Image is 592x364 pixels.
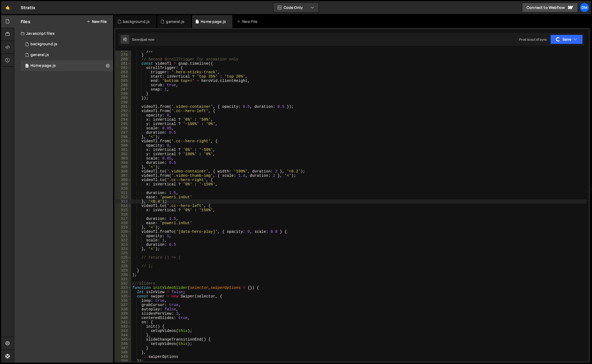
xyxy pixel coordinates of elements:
[115,87,131,92] div: 287
[115,234,131,238] div: 321
[115,230,131,234] div: 320
[115,359,131,363] div: 350
[30,42,57,47] div: background.js
[115,113,131,117] div: 293
[115,79,131,83] div: 285
[115,337,131,342] div: 345
[21,39,113,50] div: 16575/45066.js
[115,217,131,221] div: 317
[115,126,131,130] div: 296
[115,242,131,247] div: 323
[237,19,259,24] div: New File
[115,182,131,186] div: 309
[21,50,113,60] div: 16575/45802.js
[115,186,131,191] div: 310
[115,70,131,74] div: 283
[115,273,131,277] div: 330
[115,135,131,139] div: 298
[115,83,131,87] div: 286
[115,191,131,195] div: 311
[115,260,131,264] div: 327
[115,61,131,66] div: 281
[115,152,131,156] div: 302
[115,342,131,346] div: 346
[115,286,131,290] div: 333
[115,212,131,217] div: 316
[115,161,131,165] div: 304
[115,294,131,299] div: 335
[115,174,131,178] div: 307
[115,48,131,53] div: 278
[123,19,150,24] div: background.js
[115,277,131,281] div: 331
[115,148,131,152] div: 301
[115,143,131,148] div: 300
[115,66,131,70] div: 282
[115,57,131,61] div: 280
[115,221,131,225] div: 318
[115,251,131,255] div: 325
[115,92,131,96] div: 288
[115,105,131,109] div: 291
[115,238,131,242] div: 322
[14,28,113,39] div: Javascript files
[1,1,14,14] a: 🤙
[580,3,589,12] a: Dm
[115,316,131,320] div: 340
[115,100,131,105] div: 290
[115,53,131,57] div: 279
[115,303,131,307] div: 337
[115,350,131,355] div: 348
[115,130,131,135] div: 297
[30,53,49,57] div: general.js
[142,37,154,42] div: just now
[115,199,131,204] div: 313
[522,3,578,12] a: Connect to Webflow
[30,63,56,68] div: Home page.js
[115,117,131,122] div: 294
[519,37,547,42] div: Prod is out of sync
[115,355,131,359] div: 349
[115,255,131,260] div: 326
[115,311,131,316] div: 339
[21,4,35,11] div: Stratix
[115,109,131,113] div: 292
[115,208,131,212] div: 315
[115,329,131,333] div: 343
[115,299,131,303] div: 336
[132,37,154,42] div: Saved
[25,64,29,68] span: 0
[115,268,131,273] div: 329
[115,204,131,208] div: 314
[115,320,131,324] div: 341
[115,281,131,286] div: 332
[201,19,226,24] div: Home page.js
[115,264,131,268] div: 328
[115,178,131,182] div: 308
[115,346,131,350] div: 347
[273,3,319,12] button: Code Only
[21,19,30,25] h2: Files
[115,139,131,143] div: 299
[115,165,131,169] div: 305
[115,74,131,79] div: 284
[115,307,131,311] div: 338
[115,169,131,174] div: 306
[115,247,131,251] div: 324
[115,122,131,126] div: 295
[21,60,113,71] div: 16575/45977.js
[115,290,131,294] div: 334
[550,34,583,44] button: Save
[115,225,131,230] div: 319
[115,324,131,329] div: 342
[86,19,107,24] button: New File
[115,195,131,199] div: 312
[115,96,131,100] div: 289
[115,156,131,161] div: 303
[115,333,131,337] div: 344
[166,19,184,24] div: general.js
